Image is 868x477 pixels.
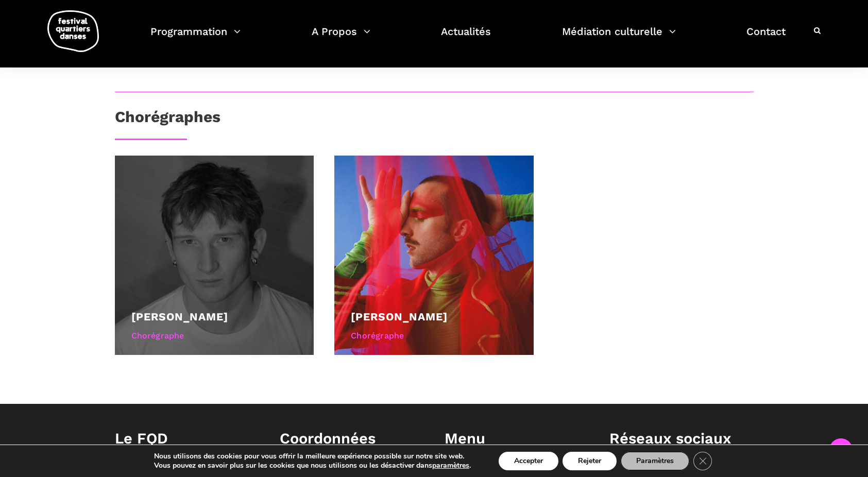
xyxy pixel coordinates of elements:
[154,461,471,470] p: Vous pouvez en savoir plus sur les cookies que nous utilisons ou les désactiver dans .
[621,452,689,470] button: Paramètres
[609,430,754,448] h1: Réseaux sociaux
[746,23,786,53] a: Contact
[150,23,241,53] a: Programmation
[445,430,589,448] h1: Menu
[154,452,471,461] p: Nous utilisons des cookies pour vous offrir la meilleure expérience possible sur notre site web.
[115,108,220,133] h3: Chorégraphes
[499,452,558,470] button: Accepter
[351,329,517,343] div: Chorégraphe
[563,452,617,470] button: Rejeter
[562,23,676,53] a: Médiation culturelle
[441,23,491,53] a: Actualités
[47,10,99,52] img: logo-fqd-med
[131,310,228,323] a: [PERSON_NAME]
[312,23,370,53] a: A Propos
[432,461,469,470] button: paramètres
[693,452,712,470] button: Close GDPR Cookie Banner
[131,329,298,343] div: Chorégraphe
[351,310,448,323] a: [PERSON_NAME]
[115,430,259,448] h1: Le FQD
[280,430,424,448] h1: Coordonnées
